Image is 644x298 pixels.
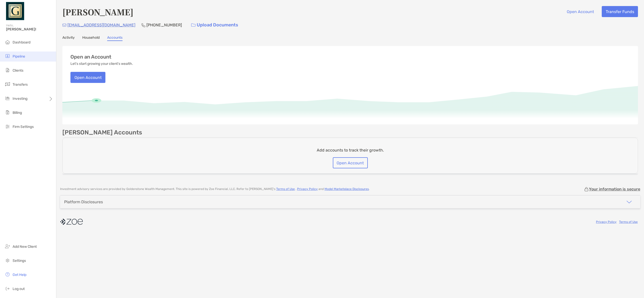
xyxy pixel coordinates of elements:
button: Open Account [70,72,105,83]
img: investing icon [5,95,11,101]
span: [PERSON_NAME]! [6,27,53,31]
p: Let's start growing your client's wealth. [70,62,133,66]
img: transfers icon [5,81,11,87]
img: get-help icon [5,271,11,277]
button: Transfer Funds [602,6,638,17]
img: logout icon [5,285,11,291]
a: Activity [62,35,75,41]
h4: [PERSON_NAME] [62,6,133,18]
img: icon arrow [626,199,632,205]
a: Terms of Use [276,187,295,191]
img: company logo [60,216,83,227]
p: Your information is secure [589,187,640,191]
img: dashboard icon [5,39,11,45]
div: Platform Disclosures [64,200,103,204]
p: [PHONE_NUMBER] [146,22,182,28]
a: Terms of Use [619,220,638,224]
span: Settings [13,259,26,263]
p: [EMAIL_ADDRESS][DOMAIN_NAME] [67,22,135,28]
img: settings icon [5,257,11,263]
button: Open Account [563,6,598,17]
span: Investing [13,96,27,101]
img: firm-settings icon [5,123,11,129]
img: Email Icon [62,24,66,27]
a: Privacy Policy [596,220,617,224]
img: billing icon [5,109,11,115]
p: Add accounts to track their growth. [317,147,384,153]
span: Firm Settings [13,125,34,129]
h3: Open an Account [70,54,111,60]
img: Zoe Logo [6,2,24,20]
span: Billing [13,111,22,115]
img: button icon [191,23,195,27]
a: Model Marketplace Disclosures [325,187,369,191]
a: Household [82,35,100,41]
img: clients icon [5,67,11,73]
button: Open Account [333,157,368,168]
a: Privacy Policy [297,187,318,191]
img: pipeline icon [5,53,11,59]
p: Investment advisory services are provided by Goldenstone Wealth Management . This site is powered... [60,187,370,191]
p: [PERSON_NAME] Accounts [62,129,142,136]
span: Log out [13,287,25,291]
a: Accounts [107,35,123,41]
span: Pipeline [13,54,25,59]
a: Upload Documents [188,20,242,30]
span: Transfers [13,82,28,87]
img: add_new_client icon [5,243,11,249]
img: Phone Icon [141,23,145,27]
span: Dashboard [13,40,30,44]
span: Clients [13,68,23,73]
span: Get Help [13,273,26,277]
span: Add New Client [13,244,37,249]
